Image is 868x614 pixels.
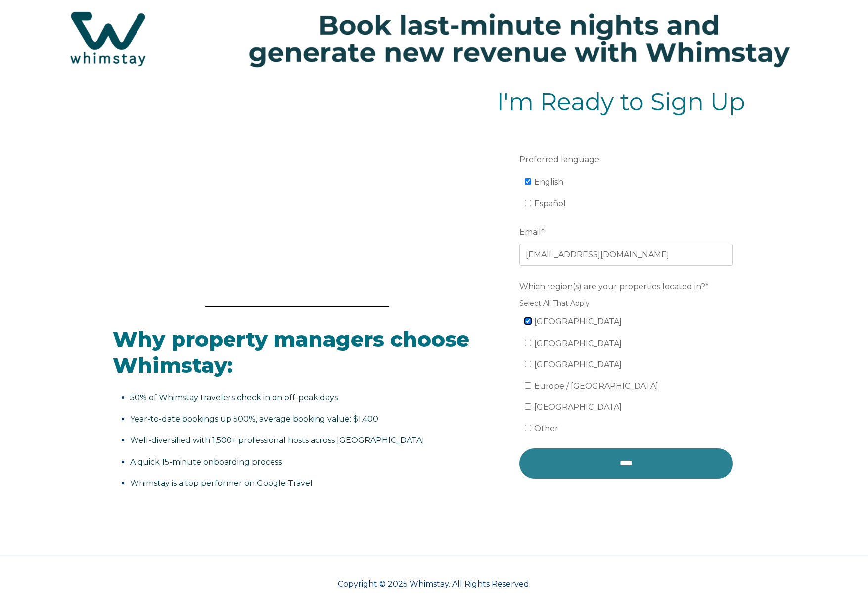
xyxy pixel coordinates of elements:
[534,317,622,326] span: [GEOGRAPHIC_DATA]
[519,224,541,240] span: Email
[525,361,531,367] input: [GEOGRAPHIC_DATA]
[519,152,599,167] span: Preferred language
[525,318,531,324] input: [GEOGRAPHIC_DATA]
[534,199,566,208] span: Español
[534,177,563,187] span: English
[113,578,756,590] p: Copyright © 2025 Whimstay. All Rights Reserved.
[130,393,338,402] span: 50% of Whimstay travelers check in on off-peak days
[525,425,531,431] input: Other
[534,424,558,433] span: Other
[130,457,282,467] span: A quick 15-minute onboarding process
[525,178,531,185] input: English
[130,414,378,424] span: Year-to-date bookings up 500%, average booking value: $1,400
[534,360,622,369] span: [GEOGRAPHIC_DATA]
[525,403,531,410] input: [GEOGRAPHIC_DATA]
[534,402,622,412] span: [GEOGRAPHIC_DATA]
[525,200,531,206] input: Español
[525,382,531,389] input: Europe / [GEOGRAPHIC_DATA]
[497,88,745,116] span: I'm Ready to Sign Up
[113,326,469,378] span: Why property managers choose Whimstay:
[519,298,733,308] legend: Select All That Apply
[130,436,424,445] span: Well-diversified with 1,500+ professional hosts across [GEOGRAPHIC_DATA]
[534,381,658,391] span: Europe / [GEOGRAPHIC_DATA]
[525,340,531,346] input: [GEOGRAPHIC_DATA]
[534,339,622,348] span: [GEOGRAPHIC_DATA]
[113,94,481,309] iframe: To enrich screen reader interactions, please activate Accessibility in Grammarly extension settings
[519,279,709,294] span: Which region(s) are your properties located in?*
[130,479,313,488] span: Whimstay is a top performer on Google Travel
